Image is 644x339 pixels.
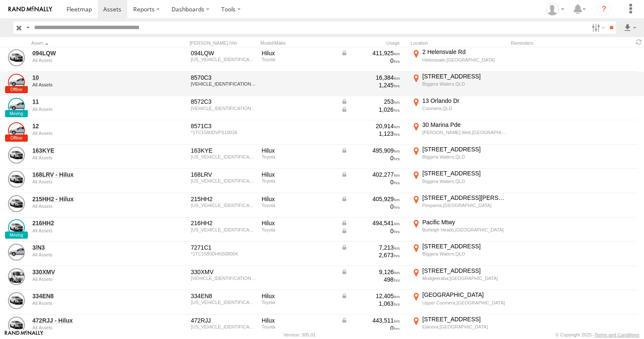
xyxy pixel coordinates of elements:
[422,81,506,87] div: Biggera Waters,QLD
[191,317,256,324] div: 472RJJ
[32,252,148,257] div: undefined
[511,40,576,46] div: Reminders
[341,227,400,235] div: Data from Vehicle CANbus
[411,315,507,338] label: Click to View Current Location
[341,49,400,57] div: Data from Vehicle CANbus
[422,194,506,202] div: [STREET_ADDRESS][PERSON_NAME]
[32,292,148,300] a: 334EN8
[262,324,335,329] div: Toyota
[262,300,335,305] div: Toyota
[32,122,148,130] a: 12
[191,147,256,154] div: 163KYE
[8,98,25,115] a: View Asset Details
[422,251,506,257] div: Biggera Waters,QLD
[191,227,256,232] div: MR0DZ22G500016628
[411,242,507,265] label: Click to View Current Location
[8,74,25,91] a: View Asset Details
[24,22,31,34] label: Search Query
[260,40,336,46] div: Model/Make
[191,106,256,111] div: 1TC1580DCPS100263
[32,74,148,81] a: 10
[422,129,506,135] div: [PERSON_NAME] Well,[GEOGRAPHIC_DATA]
[191,57,256,62] div: MR0CX12G600045289
[422,105,506,111] div: Coomera,QLD
[341,81,400,89] div: 1,245
[341,122,400,130] div: 20,914
[341,74,400,81] div: 16,384
[284,332,316,337] div: Version: 305.01
[32,98,148,105] a: 11
[422,97,506,105] div: 13 Orlando Dr
[191,219,256,227] div: 216HH2
[555,332,639,337] div: © Copyright 2025 -
[262,203,335,208] div: Toyota
[422,300,506,306] div: Upper Coomera,[GEOGRAPHIC_DATA]
[634,38,644,46] span: Refresh
[411,121,507,144] label: Click to View Current Location
[341,106,400,113] div: Data from Vehicle CANbus
[32,155,148,160] div: undefined
[31,40,149,46] div: Click to Sort
[422,178,506,184] div: Biggera Waters,QLD
[422,242,506,250] div: [STREET_ADDRESS]
[8,317,25,334] a: View Asset Details
[422,218,506,226] div: Pacific Mtwy
[191,74,256,81] div: 8570C3
[191,195,256,203] div: 215HH2
[8,147,25,164] a: View Asset Details
[32,58,148,63] div: undefined
[32,131,148,136] div: undefined
[32,301,148,306] div: undefined
[262,317,335,324] div: Hilux
[588,22,606,34] label: Search Filter Options
[8,6,52,12] img: rand-logo.svg
[8,49,25,66] a: View Asset Details
[411,97,507,120] label: Click to View Current Location
[411,267,507,290] label: Click to View Current Location
[422,145,506,153] div: [STREET_ADDRESS]
[8,195,25,212] a: View Asset Details
[341,268,400,276] div: Data from Vehicle CANbus
[191,171,256,178] div: 168LRV
[191,81,256,86] div: J1TC1580DPPS10023
[191,244,256,251] div: 7271C1
[32,107,148,112] div: undefined
[422,315,506,323] div: [STREET_ADDRESS]
[262,154,335,159] div: Toyota
[341,195,400,203] div: Data from Vehicle CANbus
[341,130,400,137] div: 1,123
[32,219,148,227] a: 216HH2
[411,194,507,217] label: Click to View Current Location
[190,40,257,46] div: [PERSON_NAME]./Vin
[191,154,256,159] div: MR0CX12G400035442
[340,40,407,46] div: Usage
[262,171,335,178] div: Hilux
[341,292,400,300] div: Data from Vehicle CANbus
[341,57,400,65] div: 0
[5,331,43,339] a: Visit our Website
[341,324,400,332] div: 0
[262,57,335,62] div: Toyota
[422,291,506,299] div: [GEOGRAPHIC_DATA]
[191,324,256,329] div: MR0CX12G000028536
[191,276,256,281] div: JAANPR70L37105838
[191,49,256,57] div: 094LQW
[341,219,400,227] div: Data from Vehicle CANbus
[191,178,256,183] div: MR0FZ22G401013013
[341,178,400,186] div: 0
[422,57,506,63] div: Helensvale,[GEOGRAPHIC_DATA]
[341,300,400,307] div: 1,063
[32,268,148,276] a: 330XMV
[341,317,400,324] div: Data from Vehicle CANbus
[191,122,256,130] div: 8571C3
[411,48,507,71] label: Click to View Current Location
[191,203,256,208] div: MR0DZ22G200007224
[8,268,25,285] a: View Asset Details
[262,49,335,57] div: Hilux
[191,130,256,135] div: *1TC1580DVPS10026
[32,82,148,87] div: undefined
[262,178,335,183] div: Toyota
[32,277,148,282] div: undefined
[422,154,506,160] div: Biggera Waters,QLD
[341,147,400,154] div: Data from Vehicle CANbus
